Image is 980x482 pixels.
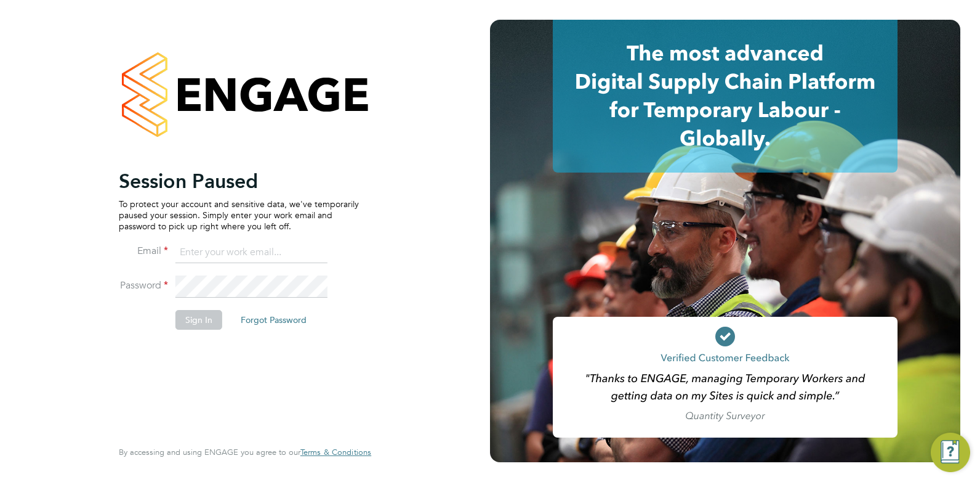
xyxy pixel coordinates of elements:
button: Forgot Password [231,310,316,330]
p: To protect your account and sensitive data, we've temporarily paused your session. Simply enter y... [119,198,359,232]
a: Terms & Conditions [300,447,371,457]
button: Engage Resource Center [931,433,970,472]
button: Sign In [175,310,222,330]
label: Password [119,279,168,292]
h2: Session Paused [119,169,359,194]
input: Enter your work email... [175,242,327,264]
span: By accessing and using ENGAGE you agree to our [119,447,371,457]
span: Terms & Conditions [300,447,371,457]
label: Email [119,245,168,258]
